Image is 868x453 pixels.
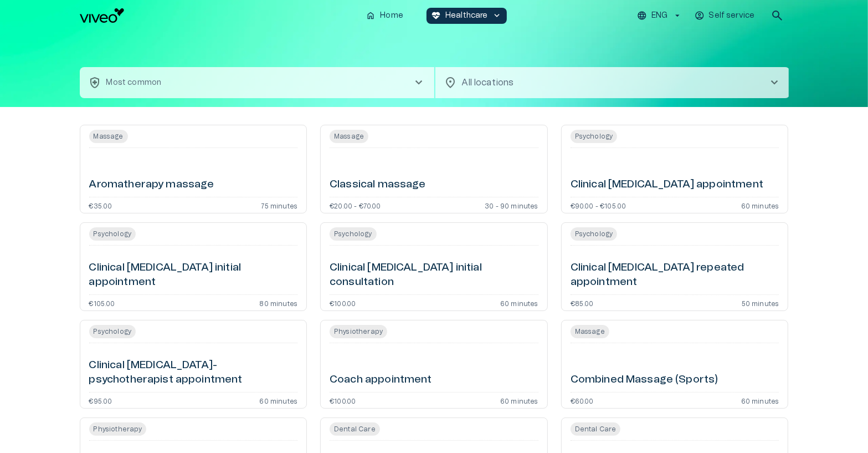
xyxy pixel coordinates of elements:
span: chevron_right [768,76,781,89]
a: Open service booking details [320,222,548,311]
span: Psychology [330,227,377,241]
p: 60 minutes [500,299,538,306]
p: €100.00 [330,397,356,404]
p: €105.00 [89,299,115,306]
p: €20.00 - €70.00 [330,202,381,208]
span: Psychology [571,227,618,241]
h6: Combined Massage (Sports) [571,373,718,388]
p: 60 minutes [500,397,538,404]
p: Home [380,10,403,22]
p: 30 - 90 minutes [485,202,538,208]
p: Self service [709,10,755,22]
h6: Clinical [MEDICAL_DATA]-psychotherapist appointment [89,358,298,388]
span: search [771,9,784,22]
a: Open service booking details [561,320,789,409]
a: Open service booking details [320,320,548,409]
span: Massage [571,325,609,338]
h6: Clinical [MEDICAL_DATA] initial consultation [330,261,538,290]
p: 80 minutes [259,299,297,306]
span: Psychology [571,130,618,143]
button: open search modal [766,4,788,27]
span: Physiotherapy [89,423,147,436]
p: ENG [651,10,667,22]
button: health_and_safetyMost commonchevron_right [80,67,434,98]
a: Open service booking details [80,125,307,213]
button: Self service [693,8,758,24]
p: 50 minutes [742,299,779,306]
span: location_on [444,76,458,89]
a: Navigate to homepage [80,8,357,23]
p: €100.00 [330,299,356,306]
a: Open service booking details [80,222,307,311]
span: Psychology [89,227,136,241]
button: ecg_heartHealthcarekeyboard_arrow_down [427,8,507,24]
p: Most common [106,77,162,89]
p: €95.00 [89,397,112,404]
p: 75 minutes [261,202,297,208]
p: €90.00 - €105.00 [571,202,626,208]
p: €35.00 [89,202,112,208]
span: Dental Care [330,423,380,436]
h6: Clinical [MEDICAL_DATA] initial appointment [89,261,298,290]
span: chevron_right [412,76,425,89]
p: 60 minutes [259,397,297,404]
h6: Coach appointment [330,373,432,388]
p: 60 minutes [741,202,779,208]
h6: Aromatherapy massage [89,177,214,192]
span: Physiotherapy [330,325,387,338]
span: Massage [330,130,368,143]
p: €85.00 [571,299,594,306]
span: Psychology [89,325,136,338]
p: All locations [462,76,750,89]
span: Massage [89,130,128,143]
p: 60 minutes [741,397,779,404]
a: Open service booking details [80,320,307,409]
span: ecg_heart [431,11,441,21]
h6: Clinical [MEDICAL_DATA] appointment [571,177,763,192]
span: keyboard_arrow_down [492,11,502,21]
a: Open service booking details [561,222,789,311]
span: health_and_safety [89,76,102,89]
a: Open service booking details [561,125,789,213]
span: home [366,11,376,21]
h6: Classical massage [330,177,426,192]
h6: Clinical [MEDICAL_DATA] repeated appointment [571,261,779,290]
img: Viveo logo [80,8,124,23]
span: Dental Care [571,423,621,436]
p: €60.00 [571,397,594,404]
button: homeHome [361,8,409,24]
p: Healthcare [445,10,488,22]
button: ENG [635,8,684,24]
